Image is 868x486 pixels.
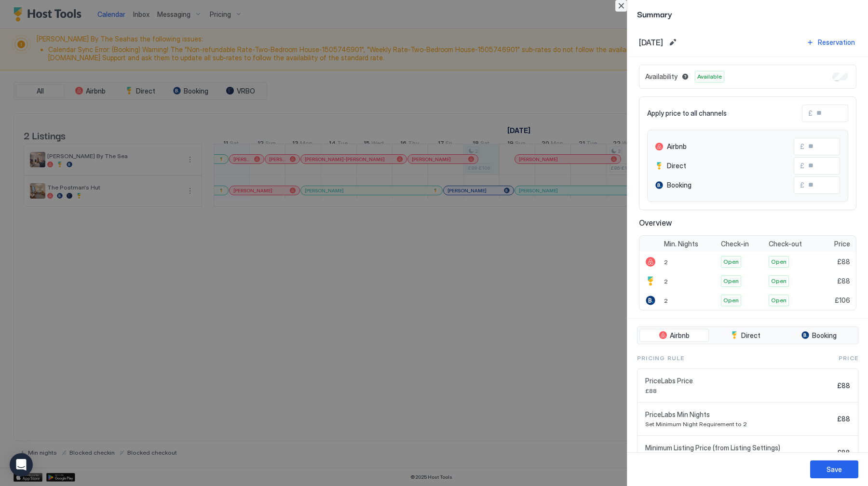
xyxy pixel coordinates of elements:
span: Direct [741,331,760,340]
span: Availability [645,72,678,81]
span: Airbnb [670,331,690,340]
span: Min. Nights [664,240,698,248]
span: Overview [639,218,856,228]
span: Apply price to all channels [647,109,727,118]
span: £106 [835,296,850,305]
button: Direct [711,329,780,342]
span: £88 [837,448,850,457]
span: Airbnb [667,142,687,151]
span: Available [697,72,722,81]
span: Open [771,296,787,305]
div: tab-group [637,326,858,345]
span: £88 [837,381,850,390]
span: [DATE] [639,38,663,47]
span: £88 [837,415,850,423]
button: Booking [782,329,856,342]
span: £ [800,142,804,151]
span: Open [723,296,739,305]
button: Blocked dates override all pricing rules and remain unavailable until manually unblocked [679,71,691,82]
span: Minimum Listing Price (from Listing Settings) [645,444,833,452]
span: PriceLabs Min Nights [645,410,833,419]
span: £ [808,109,813,118]
button: Reservation [805,36,856,49]
div: Open Intercom Messenger [10,453,33,476]
span: £88 [837,257,850,266]
button: Edit date range [667,37,678,48]
div: Reservation [818,37,855,47]
span: Set Minimum Night Requirement to 2 [645,420,833,428]
span: £ [800,162,804,170]
span: Booking [812,331,837,340]
button: Save [810,460,858,478]
span: Booking [667,181,692,189]
span: Direct [667,162,686,170]
div: Save [827,464,842,474]
span: PriceLabs Price [645,377,833,385]
span: Open [771,257,787,266]
span: Summary [637,8,858,20]
span: 2 [664,278,668,285]
span: Check-out [769,240,802,248]
span: 2 [664,258,668,266]
span: Price [834,240,850,248]
span: Open [723,257,739,266]
span: £88 [645,387,833,394]
span: £ [800,181,804,189]
span: £88 [837,277,850,285]
span: Pricing Rule [637,354,684,363]
button: Airbnb [639,329,709,342]
span: Price [839,354,858,363]
span: 2 [664,297,668,304]
span: Open [771,277,787,285]
span: Open [723,277,739,285]
span: Check-in [721,240,749,248]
